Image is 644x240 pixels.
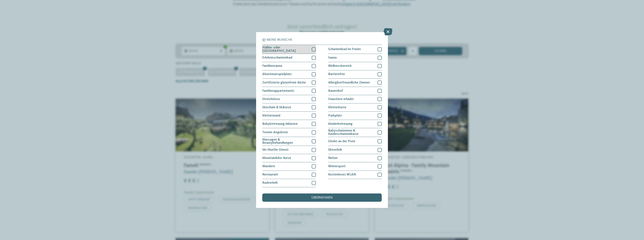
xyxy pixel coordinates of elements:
span: Skischule & Skikurse [262,106,291,109]
span: Restaurant [262,173,278,176]
span: Haustiere erlaubt [328,98,354,101]
span: Kostenloses WLAN [328,173,356,176]
span: Ski-Shuttle-Dienst [262,148,288,152]
span: Reiten [328,156,338,160]
span: Babyschwimmen & Kinderschwimmkurse [328,129,375,136]
span: Teenie-Angebote [262,131,288,134]
span: Bauernhof [328,89,343,93]
span: Erlebnisschwimmbad [262,56,292,59]
span: Familiensauna [262,64,282,68]
span: Babybetreuung inklusive [262,122,298,126]
span: Sauna [328,56,337,59]
span: Zertifizierte glutenfreie Küche [262,81,306,84]
span: Wandern [262,165,275,168]
span: übernehmen [311,196,333,199]
span: Kinderbetreuung [328,122,353,126]
span: Mountainbike-Kurse [262,156,291,160]
span: Hallen- oder [GEOGRAPHIC_DATA] [262,46,309,53]
span: Radverleih [262,181,278,185]
span: Kletterwand [262,114,280,117]
span: Streichelzoo [262,98,280,101]
span: Parkplatz [328,114,342,117]
span: Allergikerfreundliche Zimmer [328,81,370,84]
span: Wellnessbereich [328,64,352,68]
span: Wintersport [328,165,346,168]
span: Skiverleih [328,148,342,152]
span: Kletterkurse [328,106,346,109]
span: Meine Wünsche [267,38,292,42]
span: Direkt an der Piste [328,140,355,143]
span: Barrierefrei [328,73,345,76]
span: Abenteuerspielplatz [262,73,292,76]
span: Massagen & Beautybehandlungen [262,138,309,145]
span: Schwimmbad im Freien [328,48,361,51]
span: Familienappartements [262,89,294,93]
